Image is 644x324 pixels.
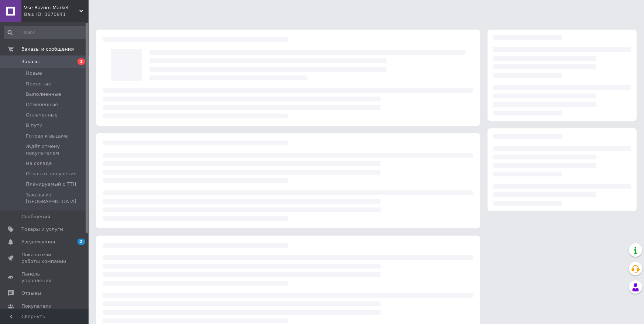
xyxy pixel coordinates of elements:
span: Покупатели [21,303,52,310]
span: Готово к выдаче [26,133,68,139]
span: Отзывы [21,290,41,297]
span: 2 [78,239,85,245]
span: Выполненные [26,91,61,98]
span: Новые [26,70,42,77]
span: Заказы [21,58,39,65]
input: Поиск [4,26,87,39]
span: Показатели работы компании [21,252,68,265]
span: На складе [26,160,52,167]
span: Сообщения [21,213,50,220]
span: Оплаченные [26,112,58,118]
span: Панель управления [21,271,68,284]
span: В пути [26,122,42,129]
span: Заказы и сообщения [21,46,74,53]
span: Планируемый с ТТН [26,181,76,188]
span: Уведомления [21,239,55,245]
div: Ваш ID: 3670841 [24,11,89,18]
span: 1 [78,58,85,65]
span: Заказы из [GEOGRAPHIC_DATA] [26,192,86,205]
span: Ждёт отмену покупателем [26,143,86,156]
span: Принятые [26,81,51,87]
span: Отмененные [26,101,58,108]
span: Товары и услуги [21,226,63,233]
span: Vse-Razom-Market [24,4,79,11]
span: Отказ от получения [26,171,76,177]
